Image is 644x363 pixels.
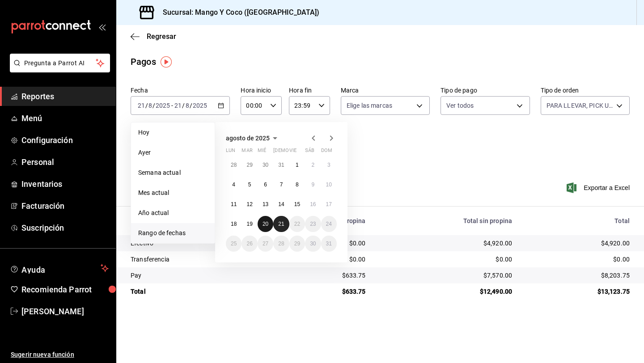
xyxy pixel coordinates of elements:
[305,196,321,212] button: 16 de agosto de 2025
[289,196,305,212] button: 15 de agosto de 2025
[226,236,241,252] button: 25 de agosto de 2025
[231,201,237,207] abbr: 11 de agosto de 2025
[185,102,190,109] input: --
[263,241,268,247] abbr: 27 de agosto de 2025
[226,135,270,142] span: agosto de 2025
[153,102,155,109] span: /
[296,181,299,188] abbr: 8 de agosto de 2025
[138,168,208,177] span: Semana actual
[226,157,241,173] button: 28 de julio de 2025
[347,101,392,110] span: Elige las marcas
[6,65,110,74] a: Pregunta a Parrot AI
[182,102,185,109] span: /
[326,201,332,207] abbr: 17 de agosto de 2025
[21,222,109,234] span: Suscripción
[241,216,257,232] button: 19 de agosto de 2025
[21,112,109,124] span: Menú
[380,271,513,280] div: $7,570.00
[547,101,613,110] span: PARA LLEVAR, PICK UP, COME AQUÍ, Externo, Come Aquí, A domicilio
[11,350,109,359] span: Sugerir nueva función
[294,201,300,207] abbr: 15 de agosto de 2025
[311,181,314,188] abbr: 9 de agosto de 2025
[305,216,321,232] button: 23 de agosto de 2025
[21,178,109,190] span: Inventarios
[21,263,97,274] span: Ayuda
[241,87,282,93] label: Hora inicio
[292,271,366,280] div: $633.75
[289,157,305,173] button: 1 de agosto de 2025
[289,87,330,93] label: Hora fin
[273,216,289,232] button: 21 de agosto de 2025
[289,236,305,252] button: 29 de agosto de 2025
[568,182,630,193] button: Exportar a Excel
[131,287,278,296] div: Total
[258,236,273,252] button: 27 de agosto de 2025
[161,56,172,68] button: Tooltip marker
[226,216,241,232] button: 18 de agosto de 2025
[380,217,513,224] div: Total sin propina
[138,208,208,218] span: Año actual
[526,255,630,264] div: $0.00
[148,102,153,109] input: --
[131,87,230,93] label: Fecha
[278,201,284,207] abbr: 14 de agosto de 2025
[156,7,320,18] h3: Sucursal: Mango Y Coco ([GEOGRAPHIC_DATA])
[258,157,273,173] button: 30 de julio de 2025
[226,133,280,144] button: agosto de 2025
[305,177,321,193] button: 9 de agosto de 2025
[155,102,170,109] input: ----
[226,196,241,212] button: 11 de agosto de 2025
[278,241,284,247] abbr: 28 de agosto de 2025
[311,162,314,168] abbr: 2 de agosto de 2025
[231,162,237,168] abbr: 28 de julio de 2025
[98,23,106,30] button: open_drawer_menu
[321,148,332,157] abbr: domingo
[232,181,235,188] abbr: 4 de agosto de 2025
[326,221,332,227] abbr: 24 de agosto de 2025
[131,55,156,68] div: Pagos
[305,236,321,252] button: 30 de agosto de 2025
[273,236,289,252] button: 28 de agosto de 2025
[264,181,267,188] abbr: 6 de agosto de 2025
[296,162,299,168] abbr: 1 de agosto de 2025
[192,102,208,109] input: ----
[138,228,208,238] span: Rango de fechas
[226,148,235,157] abbr: lunes
[241,196,257,212] button: 12 de agosto de 2025
[248,181,251,188] abbr: 5 de agosto de 2025
[241,148,252,157] abbr: martes
[380,239,513,248] div: $4,920.00
[273,157,289,173] button: 31 de julio de 2025
[305,157,321,173] button: 2 de agosto de 2025
[310,241,316,247] abbr: 30 de agosto de 2025
[273,177,289,193] button: 7 de agosto de 2025
[321,177,337,193] button: 10 de agosto de 2025
[526,217,630,224] div: Total
[241,157,257,173] button: 29 de julio de 2025
[226,177,241,193] button: 4 de agosto de 2025
[24,59,96,68] span: Pregunta a Parrot AI
[241,177,257,193] button: 5 de agosto de 2025
[310,201,316,207] abbr: 16 de agosto de 2025
[310,221,316,227] abbr: 23 de agosto de 2025
[131,255,278,264] div: Transferencia
[278,221,284,227] abbr: 21 de agosto de 2025
[294,241,300,247] abbr: 29 de agosto de 2025
[258,196,273,212] button: 13 de agosto de 2025
[292,287,366,296] div: $633.75
[190,102,192,109] span: /
[526,271,630,280] div: $8,203.75
[258,177,273,193] button: 6 de agosto de 2025
[258,148,266,157] abbr: miércoles
[526,239,630,248] div: $4,920.00
[326,181,332,188] abbr: 10 de agosto de 2025
[137,102,145,109] input: --
[10,54,110,72] button: Pregunta a Parrot AI
[273,196,289,212] button: 14 de agosto de 2025
[231,241,237,247] abbr: 25 de agosto de 2025
[246,201,252,207] abbr: 12 de agosto de 2025
[321,236,337,252] button: 31 de agosto de 2025
[263,201,268,207] abbr: 13 de agosto de 2025
[327,162,330,168] abbr: 3 de agosto de 2025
